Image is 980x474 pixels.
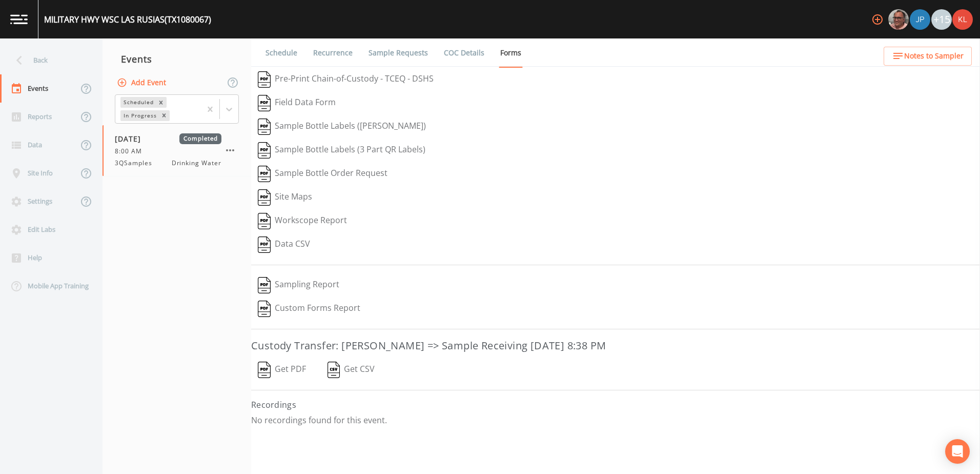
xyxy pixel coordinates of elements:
[258,118,271,135] img: svg%3e
[155,97,167,108] div: Remove Scheduled
[251,338,980,354] h3: Custody Transfer: [PERSON_NAME] => Sample Receiving [DATE] 8:38 PM
[442,38,486,67] a: COC Details
[251,297,367,321] button: Custom Forms Report
[258,95,271,111] img: svg%3e
[251,273,346,297] button: Sampling Report
[251,399,980,411] h4: Recordings
[251,139,432,162] button: Sample Bottle Labels (3 Part QR Labels)
[258,142,271,159] img: svg%3e
[251,115,433,139] button: Sample Bottle Labels ([PERSON_NAME])
[258,277,271,293] img: svg%3e
[258,236,271,253] img: svg%3e
[251,68,440,91] button: Pre-Print Chain-of-Custody - TCEQ - DSHS
[103,46,251,72] div: Events
[115,159,158,168] span: 3QSamples
[258,189,271,206] img: svg%3e
[945,439,970,464] div: Open Intercom Messenger
[120,97,155,108] div: Scheduled
[888,9,909,30] img: e2d790fa78825a4bb76dcb6ab311d44c
[264,38,299,67] a: Schedule
[251,233,317,256] button: Data CSV
[367,38,430,67] a: Sample Requests
[115,73,170,92] button: Add Event
[120,110,158,121] div: In Progress
[258,362,271,378] img: svg%3e
[931,9,952,30] div: +15
[10,14,28,24] img: logo
[312,38,354,67] a: Recurrence
[910,9,930,30] img: 41241ef155101aa6d92a04480b0d0000
[258,213,271,229] img: svg%3e
[172,159,221,168] span: Drinking Water
[952,9,973,30] img: 9c4450d90d3b8045b2e5fa62e4f92659
[251,91,342,115] button: Field Data Form
[44,13,211,26] div: MILITARY HWY WSC LAS RUSIAS (TX1080067)
[115,147,148,156] span: 8:00 AM
[251,358,313,382] button: Get PDF
[258,166,271,182] img: svg%3e
[499,38,523,68] a: Forms
[251,209,354,233] button: Workscope Report
[103,125,251,176] a: [DATE]Completed8:00 AM3QSamplesDrinking Water
[909,9,931,30] div: Joshua gere Paul
[258,71,271,88] img: svg%3e
[251,415,980,425] p: No recordings found for this event.
[115,133,148,144] span: [DATE]
[158,110,170,121] div: Remove In Progress
[904,50,964,63] span: Notes to Sampler
[258,301,271,317] img: svg%3e
[251,162,394,186] button: Sample Bottle Order Request
[884,47,972,66] button: Notes to Sampler
[320,358,382,382] button: Get CSV
[179,133,221,144] span: Completed
[888,9,909,30] div: Mike Franklin
[328,362,340,378] img: svg%3e
[251,186,319,209] button: Site Maps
